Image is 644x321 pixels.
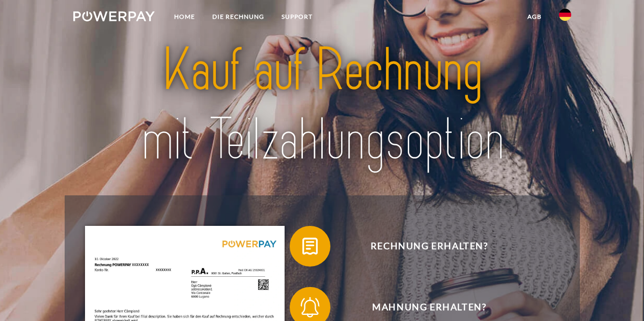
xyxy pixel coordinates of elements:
[273,8,321,26] a: SUPPORT
[559,9,571,21] img: de
[204,8,273,26] a: DIE RECHNUNG
[290,226,554,267] button: Rechnung erhalten?
[165,8,204,26] a: Home
[304,226,554,267] span: Rechnung erhalten?
[98,32,547,178] img: title-powerpay_de.svg
[519,8,550,26] a: agb
[297,295,323,320] img: qb_bell.svg
[297,234,323,259] img: qb_bill.svg
[73,11,155,21] img: logo-powerpay-white.svg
